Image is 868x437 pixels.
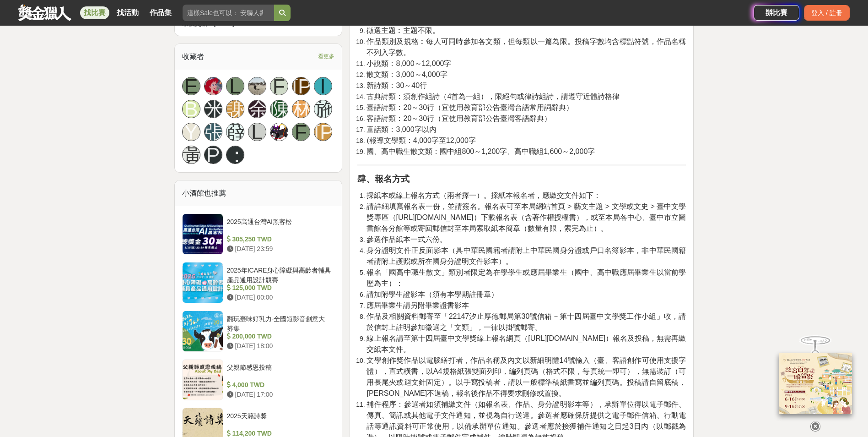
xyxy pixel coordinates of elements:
[226,100,244,118] a: 謝
[367,356,686,397] span: 文學創作獎作品以電腦繕打者，作品名稱及內文以新細明體14號輸入（臺、客語創作可使用支援字體），直式橫書，以A4規格紙張雙面列印，編列頁碼（格式不限，每頁統一即可），無需裝訂（可用長尾夾或迴文針固...
[367,301,469,309] span: 應屆畢業生請另附畢業證書影本
[182,262,335,303] a: 2025年ICARE身心障礙與高齡者輔具產品通用設計競賽 125,000 TWD [DATE] 00:00
[205,77,222,95] img: Avatar
[227,390,331,399] div: [DATE] 17:00
[367,38,686,56] span: 作品類別及規格︰每人可同時參加各文類，但每類以一篇為限。投稿字數均含標點符號，作品名稱不列入字數。
[227,411,331,429] div: 2025天籟詩獎
[182,213,335,255] a: 2025高通台灣AI黑客松 305,250 TWD [DATE] 23:59
[182,359,335,400] a: 父親節感恩投稿 4,000 TWD [DATE] 17:00
[182,77,200,95] a: E
[367,235,447,243] span: 參選作品紙本一式六份。
[270,123,288,141] img: Avatar
[314,77,332,95] a: I
[80,6,109,19] a: 找比賽
[183,5,274,21] input: 這樣Sale也可以： 安聯人壽創意銷售法募集
[182,311,335,352] a: 翻玩臺味好乳力-全國短影音創意大募集 200,000 TWD [DATE] 18:00
[227,217,331,235] div: 2025高通台灣AI黑客松
[318,51,334,61] span: 看更多
[357,174,410,184] strong: 肆、報名方式
[227,314,331,332] div: 翻玩臺味好乳力-全國短影音創意大募集
[227,244,331,254] div: [DATE] 23:59
[367,27,440,34] span: 徵選主題︰主題不限。
[182,100,200,118] a: B
[292,77,310,95] a: [PERSON_NAME]
[227,266,331,283] div: 2025年ICARE身心障礙與高齡者輔具產品通用設計競賽
[248,100,266,118] a: 余
[248,77,266,95] a: Avatar
[113,6,142,19] a: 找活動
[204,146,222,164] a: P
[182,146,200,164] a: 黃
[227,283,331,293] div: 125,000 TWD
[367,93,620,100] span: 古典詩類：須創作組詩（4首為一組），限絕句或律詩組詩，請遵守近體詩格律
[270,100,288,118] a: 陳
[314,100,332,118] a: 施
[367,268,686,287] span: 報名「國高中職生散文」類別者限定為在學學生或應屆畢業生（國中、高中職應屆畢業生以當前學歷為主）：
[226,146,244,164] a: ：
[248,77,266,95] img: Avatar
[227,332,331,341] div: 200,000 TWD
[367,71,447,78] span: 散文類：3,000～4,000字
[204,77,222,95] a: Avatar
[367,147,595,155] span: 國、高中職生散文類：國中組800～1,200字、高中職組1,600～2,000字
[367,202,686,232] span: 請詳細填寫報名表一份，並請簽名。報名表可至本局網站首頁 > 藝文主題 > 文學或文史 > 臺中文學獎專區（[URL][DOMAIN_NAME]）下載報名表（含著作權授權書），或至本局各中心、臺中...
[248,123,266,141] a: L
[182,123,200,141] a: Y
[175,180,342,206] div: 小酒館也推薦
[226,123,244,141] a: 薛
[227,380,331,390] div: 4,000 TWD
[314,123,332,141] a: [PERSON_NAME]
[227,363,331,380] div: 父親節感恩投稿
[226,77,244,95] a: L
[270,77,288,95] a: F
[367,104,573,111] span: 臺語詩類：20～30行（宜使用教育部公告臺灣台語常用詞辭典）
[367,126,436,133] span: 童話類：3,000字以內
[367,290,498,298] span: 請加附學生證影本（須有本學期註冊章）
[367,191,601,199] span: 採紙本或線上報名方式（兩者擇一）。採紙本報名者，應繳交文件如下：
[804,5,850,21] div: 登入 / 註冊
[292,123,310,141] a: F
[270,123,288,141] a: Avatar
[367,137,475,144] span: (報導文學類：4,000字至12,000字
[227,235,331,244] div: 305,250 TWD
[227,341,331,351] div: [DATE] 18:00
[367,312,686,331] span: 作品及相關資料郵寄至「22147汐止厚德郵局第30號信箱－第十四屆臺中文學獎工作小組」收，請於信封上註明參加徵選之「文類」，一律以掛號郵寄。
[227,293,331,302] div: [DATE] 00:00
[367,60,451,67] span: 小說類：8,000～12,000字
[367,246,686,265] span: 身分證明文件正反面影本（具中華民國籍者請附上中華民國身分證或戶口名簿影本，非中華民國籍者請附上護照或所在國身分證明文件影本）。
[204,100,222,118] a: 米
[367,82,427,89] span: 新詩類：30～40行
[146,6,175,19] a: 作品集
[182,53,204,60] span: 收藏者
[367,334,686,353] span: 線上報名請至第十四屆臺中文學獎線上報名網頁（[URL][DOMAIN_NAME]）報名及投稿，無需再繳交紙本文件。
[779,353,852,414] img: 968ab78a-c8e5-4181-8f9d-94c24feca916.png
[204,123,222,141] a: 張
[367,115,551,122] span: 客語詩類：20～30行（宜使用教育部公告臺灣客語辭典）
[292,100,310,118] a: 林
[754,5,799,21] a: 辦比賽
